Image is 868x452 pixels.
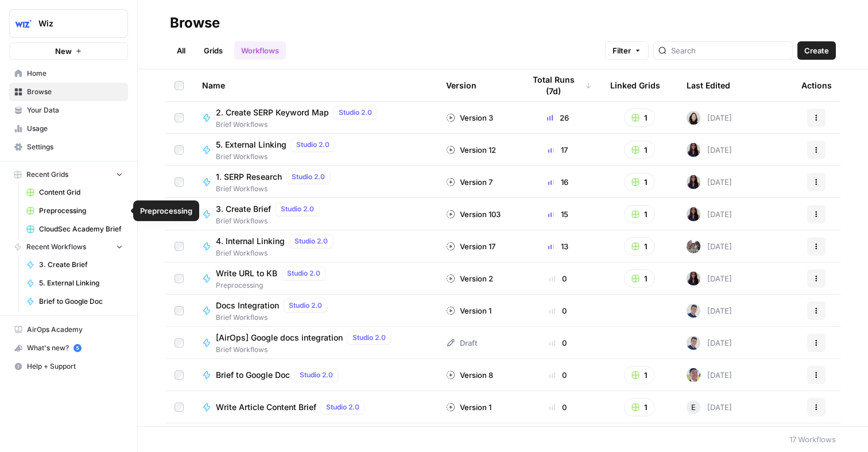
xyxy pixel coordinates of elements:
[9,83,128,101] a: Browse
[21,256,128,274] a: 3. Create Brief
[216,345,396,355] span: Brief Workflows
[687,207,732,221] div: [DATE]
[287,268,320,279] span: Studio 2.0
[216,171,282,183] span: 1. SERP Research
[446,305,491,316] div: Version 1
[170,41,192,60] a: All
[202,266,428,291] a: Write URL to KBStudio 2.0Preprocessing
[202,106,428,130] a: 2. Create SERP Keyword MapStudio 2.0Brief Workflows
[446,69,476,101] div: Version
[687,400,732,414] div: [DATE]
[446,273,493,284] div: Version 2
[687,175,700,189] img: rox323kbkgutb4wcij4krxobkpon
[687,143,700,157] img: rox323kbkgutb4wcij4krxobkpon
[216,216,324,226] span: Brief Workflows
[27,123,123,134] span: Usage
[687,272,732,285] div: [DATE]
[170,14,220,32] div: Browse
[216,107,329,118] span: 2. Create SERP Keyword Map
[216,152,339,162] span: Brief Workflows
[39,206,123,216] span: Preprocessing
[27,142,123,152] span: Settings
[10,339,127,357] div: What's new?
[446,369,493,381] div: Version 8
[524,337,592,349] div: 0
[671,45,788,56] input: Search
[300,370,333,380] span: Studio 2.0
[202,69,428,101] div: Name
[21,183,128,202] a: Content Grid
[687,272,700,285] img: rox323kbkgutb4wcij4krxobkpon
[524,112,592,123] div: 26
[197,41,230,60] a: Grids
[216,248,338,258] span: Brief Workflows
[687,368,732,382] div: [DATE]
[216,332,343,343] span: [AirOps] Google docs integration
[202,170,428,194] a: 1. SERP ResearchStudio 2.0Brief Workflows
[691,401,696,413] span: E
[202,400,428,414] a: Write Article Content BriefStudio 2.0
[289,300,322,311] span: Studio 2.0
[21,274,128,292] a: 5. External Linking
[687,111,700,125] img: t5ef5oef8zpw1w4g2xghobes91mw
[202,299,428,323] a: Docs IntegrationStudio 2.0Brief Workflows
[21,202,128,220] a: Preprocessing
[216,139,286,150] span: 5. External Linking
[216,235,285,247] span: 4. Internal Linking
[326,402,359,412] span: Studio 2.0
[687,239,700,253] img: a2mlt6f1nb2jhzcjxsuraj5rj4vi
[38,18,108,29] span: Wiz
[9,9,128,38] button: Workspace: Wiz
[524,305,592,316] div: 0
[39,260,123,270] span: 3. Create Brief
[216,268,277,279] span: Write URL to KB
[216,300,279,311] span: Docs Integration
[624,109,655,127] button: 1
[624,366,655,384] button: 1
[294,236,328,246] span: Studio 2.0
[797,41,836,60] button: Create
[613,45,631,56] span: Filter
[216,401,316,413] span: Write Article Content Brief
[9,138,128,156] a: Settings
[624,237,655,256] button: 1
[216,119,382,130] span: Brief Workflows
[9,339,128,357] button: What's new? 5
[687,368,700,382] img: 99f2gcj60tl1tjps57nny4cf0tt1
[624,398,655,416] button: 1
[202,331,428,355] a: [AirOps] Google docs integrationStudio 2.0Brief Workflows
[55,45,72,57] span: New
[687,304,732,318] div: [DATE]
[446,176,493,188] div: Version 7
[624,141,655,159] button: 1
[202,368,428,382] a: Brief to Google DocStudio 2.0
[39,278,123,288] span: 5. External Linking
[446,208,501,220] div: Version 103
[524,208,592,220] div: 15
[446,337,477,349] div: Draft
[9,166,128,183] button: Recent Grids
[27,105,123,115] span: Your Data
[352,333,386,343] span: Studio 2.0
[687,69,730,101] div: Last Edited
[687,304,700,318] img: oskm0cmuhabjb8ex6014qupaj5sj
[9,43,128,60] button: New
[21,220,128,238] a: CloudSec Academy Brief
[687,239,732,253] div: [DATE]
[13,13,34,34] img: Wiz Logo
[339,107,372,118] span: Studio 2.0
[446,112,493,123] div: Version 3
[804,45,829,56] span: Create
[687,207,700,221] img: rox323kbkgutb4wcij4krxobkpon
[524,144,592,156] div: 17
[292,172,325,182] span: Studio 2.0
[281,204,314,214] span: Studio 2.0
[76,345,79,351] text: 5
[687,143,732,157] div: [DATE]
[9,119,128,138] a: Usage
[801,69,832,101] div: Actions
[687,175,732,189] div: [DATE]
[524,369,592,381] div: 0
[605,41,649,60] button: Filter
[27,68,123,79] span: Home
